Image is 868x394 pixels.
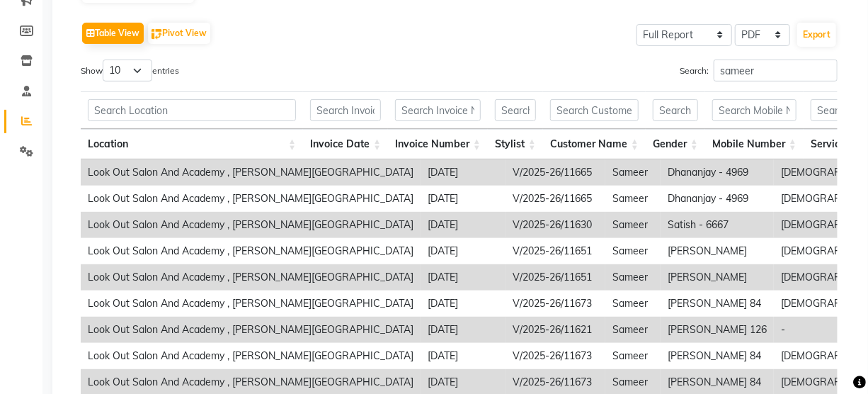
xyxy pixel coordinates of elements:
td: Look Out Salon And Academy , [PERSON_NAME][GEOGRAPHIC_DATA] [81,159,421,186]
td: V/2025-26/11673 [506,291,605,317]
input: Search: [714,60,838,81]
input: Search Gender [653,99,698,121]
td: [PERSON_NAME] 84 [661,343,774,369]
td: [PERSON_NAME] 126 [661,317,774,343]
td: [DATE] [421,159,506,186]
th: Gender: activate to sort column ascending [646,129,705,159]
button: Pivot View [148,23,210,44]
td: Satish - 6667 [661,212,774,238]
td: Look Out Salon And Academy , [PERSON_NAME][GEOGRAPHIC_DATA] [81,291,421,317]
td: Look Out Salon And Academy , [PERSON_NAME][GEOGRAPHIC_DATA] [81,238,421,264]
td: V/2025-26/11630 [506,212,605,238]
select: Showentries [103,60,152,81]
th: Stylist: activate to sort column ascending [488,129,543,159]
th: Invoice Date: activate to sort column ascending [303,129,388,159]
th: Customer Name: activate to sort column ascending [543,129,646,159]
button: Export [797,23,836,47]
td: V/2025-26/11665 [506,159,605,186]
label: Search: [680,60,838,81]
th: Invoice Number: activate to sort column ascending [388,129,488,159]
td: V/2025-26/11651 [506,264,605,291]
td: Look Out Salon And Academy , [PERSON_NAME][GEOGRAPHIC_DATA] [81,317,421,343]
td: Look Out Salon And Academy , [PERSON_NAME][GEOGRAPHIC_DATA] [81,343,421,369]
td: [DATE] [421,343,506,369]
th: Location: activate to sort column ascending [81,129,303,159]
td: Sameer [605,186,661,212]
td: Sameer [605,159,661,186]
input: Search Invoice Number [395,99,481,121]
td: V/2025-26/11665 [506,186,605,212]
td: Dhananjay - 4969 [661,159,774,186]
td: [DATE] [421,186,506,212]
td: Look Out Salon And Academy , [PERSON_NAME][GEOGRAPHIC_DATA] [81,264,421,291]
td: Sameer [605,212,661,238]
label: Show entries [81,60,179,81]
td: [PERSON_NAME] [661,264,774,291]
input: Search Stylist [495,99,536,121]
th: Mobile Number: activate to sort column ascending [705,129,804,159]
td: V/2025-26/11621 [506,317,605,343]
td: Sameer [605,291,661,317]
td: Sameer [605,238,661,264]
td: Sameer [605,317,661,343]
td: [DATE] [421,238,506,264]
input: Search Invoice Date [310,99,381,121]
td: [DATE] [421,264,506,291]
td: Look Out Salon And Academy , [PERSON_NAME][GEOGRAPHIC_DATA] [81,186,421,212]
td: V/2025-26/11673 [506,343,605,369]
td: [PERSON_NAME] [661,238,774,264]
td: [DATE] [421,317,506,343]
img: pivot.png [152,29,162,40]
input: Search Location [88,99,296,121]
button: Table View [82,23,144,44]
td: [DATE] [421,212,506,238]
td: Look Out Salon And Academy , [PERSON_NAME][GEOGRAPHIC_DATA] [81,212,421,238]
td: Sameer [605,343,661,369]
input: Search Mobile Number [712,99,796,121]
td: Sameer [605,264,661,291]
td: Dhananjay - 4969 [661,186,774,212]
td: [PERSON_NAME] 84 [661,291,774,317]
input: Search Customer Name [550,99,639,121]
td: [DATE] [421,291,506,317]
td: V/2025-26/11651 [506,238,605,264]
